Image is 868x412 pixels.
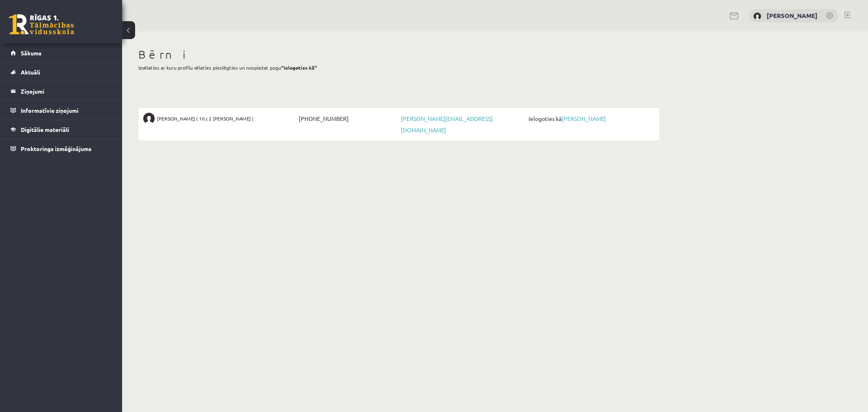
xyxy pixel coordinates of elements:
h1: Bērni [138,48,659,61]
legend: Ziņojumi [21,82,112,101]
span: Aktuāli [21,68,40,76]
span: Ielogoties kā [527,113,654,124]
span: [PHONE_NUMBER] [297,113,399,124]
a: Rīgas 1. Tālmācības vidusskola [9,14,74,35]
a: [PERSON_NAME] [767,11,818,20]
a: Informatīvie ziņojumi [11,101,112,120]
img: Margarita Petruse [143,113,155,124]
a: Aktuāli [11,63,112,81]
a: Proktoringa izmēģinājums [11,139,112,158]
p: Izvēlaties ar kuru profilu vēlaties pieslēgties un nospiežat pogu [138,64,659,71]
span: Digitālie materiāli [21,126,69,133]
a: Ziņojumi [11,82,112,101]
img: Maija Petruse [753,12,761,20]
a: Digitālie materiāli [11,120,112,139]
legend: Informatīvie ziņojumi [21,101,112,120]
a: [PERSON_NAME] [562,115,606,122]
span: Sākums [21,49,42,57]
span: Proktoringa izmēģinājums [21,145,92,152]
b: "Ielogoties kā" [281,64,317,71]
a: Sākums [11,44,112,62]
span: [PERSON_NAME] ( 10.c2 [PERSON_NAME] ) [157,113,254,124]
a: [PERSON_NAME][EMAIL_ADDRESS][DOMAIN_NAME] [401,115,493,134]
